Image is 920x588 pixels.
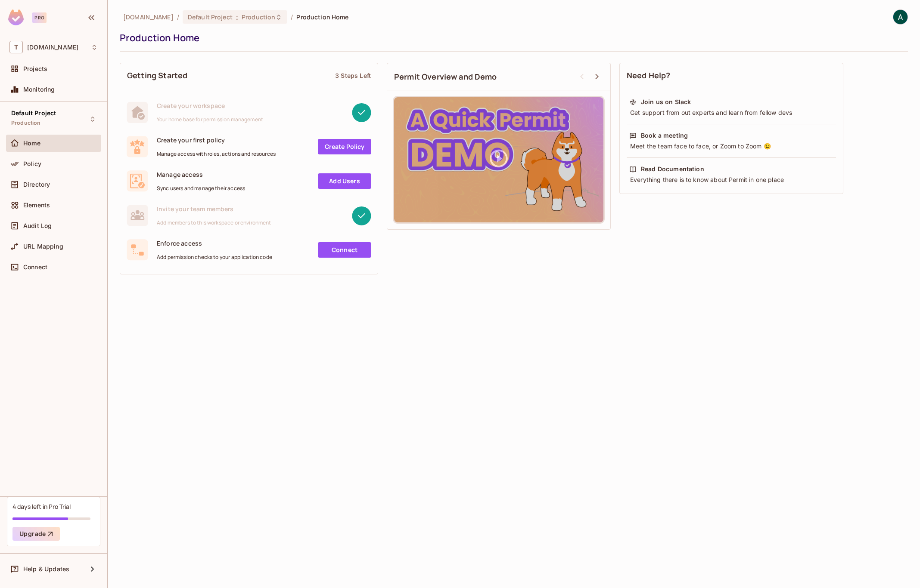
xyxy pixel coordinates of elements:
li: / [291,13,293,21]
span: Create your first policy [157,136,276,144]
div: Book a meeting [641,131,688,140]
div: Read Documentation [641,165,704,173]
span: URL Mapping [23,243,63,250]
div: Join us on Slack [641,98,691,106]
span: Your home base for permission management [157,116,263,123]
span: Invite your team members [157,205,271,213]
img: Ayumi Okufuji [893,10,908,24]
span: Permit Overview and Demo [394,71,497,82]
span: Production [11,120,41,126]
span: Projects [23,65,47,72]
span: Add members to this workspace or environment [157,219,271,226]
span: Elements [23,202,50,209]
span: Default Project [11,110,56,117]
button: Upgrade [12,527,60,541]
a: Connect [318,242,371,258]
span: Enforce access [157,239,272,247]
span: Sync users and manage their access [157,185,245,192]
span: Help & Updates [23,566,69,573]
span: Production [242,13,275,21]
span: Manage access with roles, actions and resources [157,151,276,157]
div: Get support from out experts and learn from fellow devs [629,108,833,117]
a: Add Users [318,173,371,189]
span: Connect [23,264,47,271]
div: Everything there is to know about Permit in one place [629,175,833,184]
span: Home [23,140,41,147]
span: Workspace: t2.auto [27,44,78,51]
li: / [177,13,179,21]
span: Manage access [157,170,245,179]
span: Policy [23,160,41,167]
span: : [236,14,239,21]
a: Create Policy [318,139,371,154]
span: Need Help? [627,70,671,81]
div: 3 Steps Left [335,71,371,80]
div: Pro [32,12,47,23]
span: Getting Started [127,70,187,81]
span: Directory [23,181,50,188]
span: Create your workspace [157,102,263,110]
span: Monitoring [23,86,55,93]
span: T [9,41,23,53]
span: the active workspace [123,13,174,21]
span: Add permission checks to your application code [157,254,272,261]
div: Production Home [120,31,904,44]
img: SReyMgAAAABJRU5ErkJggg== [8,9,24,25]
span: Audit Log [23,222,52,229]
div: 4 days left in Pro Trial [12,502,71,511]
span: Default Project [188,13,233,21]
span: Production Home [296,13,348,21]
div: Meet the team face to face, or Zoom to Zoom 😉 [629,142,833,151]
